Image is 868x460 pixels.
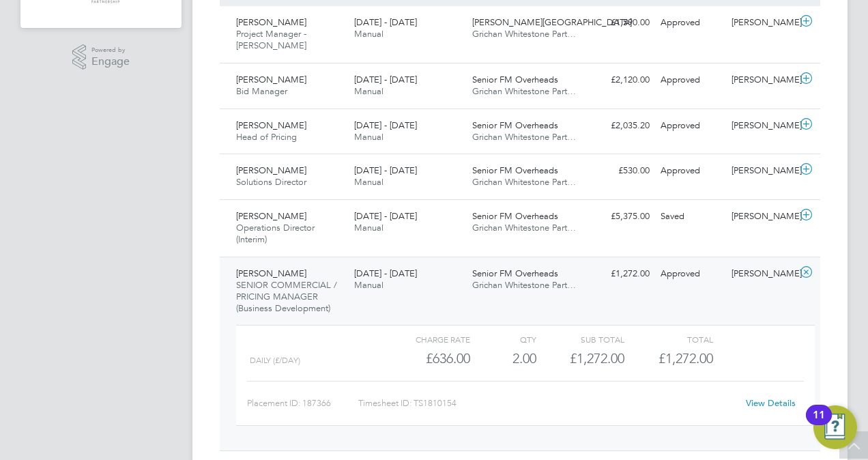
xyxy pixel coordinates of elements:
[472,176,576,188] span: Grichan Whitestone Part…
[655,115,726,137] div: Approved
[354,85,384,97] span: Manual
[584,263,655,285] div: £1,272.00
[726,263,797,285] div: [PERSON_NAME]
[354,164,417,176] span: [DATE] - [DATE]
[472,222,576,233] span: Grichan Whitestone Part…
[536,331,624,347] div: Sub Total
[236,279,337,314] span: SENIOR COMMERCIAL / PRICING MANAGER (Business Development)
[472,74,558,85] span: Senior FM Overheads
[236,74,306,85] span: [PERSON_NAME]
[250,356,300,365] span: Daily (£/day)
[813,405,857,449] button: Open Resource Center, 11 new notifications
[236,210,306,222] span: [PERSON_NAME]
[472,28,576,40] span: Grichan Whitestone Part…
[354,28,384,40] span: Manual
[236,119,306,131] span: [PERSON_NAME]
[354,210,417,222] span: [DATE] - [DATE]
[91,44,130,56] span: Powered by
[746,397,796,409] a: View Details
[655,205,726,228] div: Saved
[236,16,306,28] span: [PERSON_NAME]
[472,16,632,28] span: [PERSON_NAME][GEOGRAPHIC_DATA]
[470,331,536,347] div: QTY
[726,12,797,34] div: [PERSON_NAME]
[354,279,384,291] span: Manual
[655,263,726,285] div: Approved
[354,176,384,188] span: Manual
[358,392,737,414] div: Timesheet ID: TS1810154
[236,176,306,188] span: Solutions Director
[584,115,655,137] div: £2,035.20
[236,222,315,245] span: Operations Director (Interim)
[472,279,576,291] span: Grichan Whitestone Part…
[584,205,655,228] div: £5,375.00
[655,12,726,34] div: Approved
[236,164,306,176] span: [PERSON_NAME]
[726,160,797,182] div: [PERSON_NAME]
[247,392,358,414] div: Placement ID: 187366
[91,56,130,68] span: Engage
[354,74,417,85] span: [DATE] - [DATE]
[655,160,726,182] div: Approved
[726,115,797,137] div: [PERSON_NAME]
[354,119,417,131] span: [DATE] - [DATE]
[354,268,417,279] span: [DATE] - [DATE]
[624,331,712,347] div: Total
[726,205,797,228] div: [PERSON_NAME]
[472,119,558,131] span: Senior FM Overheads
[472,268,558,279] span: Senior FM Overheads
[472,210,558,222] span: Senior FM Overheads
[536,347,624,370] div: £1,272.00
[584,12,655,34] div: £1,590.00
[472,131,576,143] span: Grichan Whitestone Part…
[584,160,655,182] div: £530.00
[584,69,655,91] div: £2,120.00
[72,44,130,70] a: Powered byEngage
[236,131,297,143] span: Head of Pricing
[236,85,287,97] span: Bid Manager
[236,268,306,279] span: [PERSON_NAME]
[470,347,536,370] div: 2.00
[472,164,558,176] span: Senior FM Overheads
[382,347,470,370] div: £636.00
[236,28,306,51] span: Project Manager - [PERSON_NAME]
[813,415,825,433] div: 11
[354,222,384,233] span: Manual
[472,85,576,97] span: Grichan Whitestone Part…
[354,131,384,143] span: Manual
[726,69,797,91] div: [PERSON_NAME]
[655,69,726,91] div: Approved
[354,16,417,28] span: [DATE] - [DATE]
[382,331,470,347] div: Charge rate
[659,350,713,366] span: £1,272.00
